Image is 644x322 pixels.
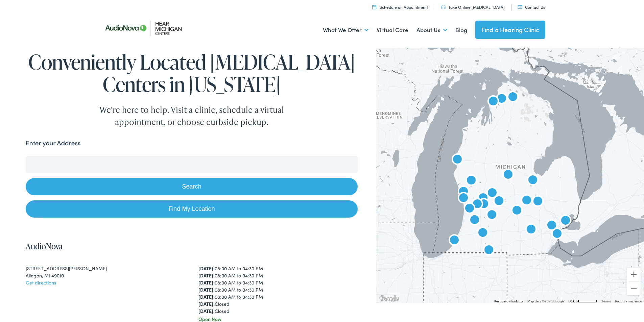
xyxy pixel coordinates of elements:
[530,194,546,210] div: AudioNova
[26,200,357,218] a: Find My Location
[26,51,357,95] h1: Conveniently Located [MEDICAL_DATA] Centers in [US_STATE]
[467,213,483,229] div: AudioNova
[198,293,215,300] strong: [DATE]:
[441,4,505,10] a: Take Online [MEDICAL_DATA]
[26,265,185,272] div: [STREET_ADDRESS][PERSON_NAME]
[378,294,400,303] a: Open this area in Google Maps (opens a new window)
[461,201,478,217] div: AudioNova
[26,241,63,252] a: AudioNova
[455,184,472,200] div: AudioNova
[446,233,462,249] div: AudioNova
[509,203,525,219] div: Hear Michigan Centers by AudioNova
[491,194,507,210] div: AudioNova
[198,286,215,293] strong: [DATE]:
[615,299,642,303] a: Report a map error
[198,279,215,286] strong: [DATE]:
[198,272,215,279] strong: [DATE]:
[26,178,357,195] button: Search
[494,299,523,304] button: Keyboard shortcuts
[484,207,500,224] div: AudioNova
[544,218,560,234] div: AudioNova
[518,5,522,9] img: utility icon
[198,307,215,314] strong: [DATE]:
[26,272,185,279] div: Allegan, MI 49010
[481,243,497,259] div: AudioNova
[475,225,491,242] div: AudioNova
[416,18,447,43] a: About Us
[627,281,641,295] button: Zoom out
[527,299,564,303] span: Map data ©2025 Google
[198,300,215,307] strong: [DATE]:
[26,156,357,173] input: Enter your address or zip code
[469,197,485,213] div: AudioNova
[500,167,516,183] div: AudioNova
[449,152,466,168] div: AudioNova
[84,104,300,128] div: We're here to help. Visit a clinic, schedule a virtual appointment, or choose curbside pickup.
[519,193,535,209] div: Hear Michigan Centers by AudioNova
[198,265,358,315] div: 08:00 AM to 04:30 PM 08:00 AM to 04:30 PM 08:00 AM to 04:30 PM 08:00 AM to 04:30 PM 08:00 AM to 0...
[372,4,428,10] a: Schedule an Appointment
[372,5,376,9] img: utility icon
[455,191,472,207] div: AudioNova
[566,298,599,303] button: Map Scale: 50 km per 54 pixels
[475,191,491,207] div: AudioNova
[323,18,368,43] a: What We Offer
[557,213,574,229] div: AudioNova
[494,91,510,107] div: Hear Michigan Centers by AudioNova
[627,268,641,281] button: Zoom in
[505,90,521,106] div: AudioNova
[525,173,541,189] div: AudioNova
[568,299,578,303] span: 50 km
[549,226,565,243] div: AudioNova
[26,138,80,148] label: Enter your Address
[485,94,501,110] div: AudioNova
[523,222,539,238] div: AudioNova
[26,279,56,286] a: Get directions
[484,185,500,202] div: AudioNova
[377,18,408,43] a: Virtual Care
[455,18,467,43] a: Blog
[378,294,400,303] img: Google
[601,299,611,303] a: Terms (opens in new tab)
[518,4,545,10] a: Contact Us
[463,173,479,189] div: AudioNova
[476,197,492,213] div: AudioNova
[198,265,215,272] strong: [DATE]:
[475,21,545,39] a: Find a Hearing Clinic
[441,5,446,9] img: utility icon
